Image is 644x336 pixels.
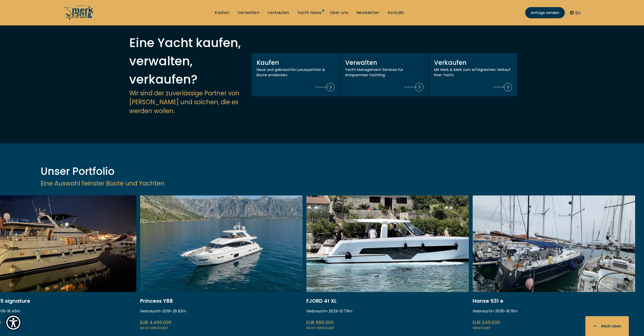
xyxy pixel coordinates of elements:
button: En [570,9,581,16]
h4: Verwalten [345,58,423,67]
a: Verwalten [238,10,259,16]
img: Verkaufen [493,83,512,91]
h4: Wir sind der zuverlässige Partner von [PERSON_NAME] und solchen, die es werden wollen. [129,89,251,115]
a: Kaufen [215,10,229,16]
span: Anfrage senden [531,10,559,16]
p: Neue und gebrauchte Luxusyachten & Boote entdecken. [257,67,335,78]
h4: Kaufen [257,58,335,67]
a: Yacht News [297,10,322,16]
button: Show Accessibility Preferences [5,314,22,331]
a: Kontakt [388,10,404,16]
h2: Eine Yacht kaufen, verwalten, verkaufen? [129,34,251,89]
h4: Verkaufen [434,58,512,67]
a: Über uns [330,10,348,16]
button: Nach oben [585,316,629,336]
a: Verkaufen [267,10,289,16]
img: Kaufen [315,83,335,91]
p: Yacht Management Services für entspanntes Yachting. [345,67,423,78]
p: Mit Merk & Merk zum erfolgreichen Verkauf Ihrer Yacht. [434,67,512,78]
a: Newsletter [356,10,379,16]
img: Verwalten [404,83,423,91]
a: Anfrage senden [525,7,565,18]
